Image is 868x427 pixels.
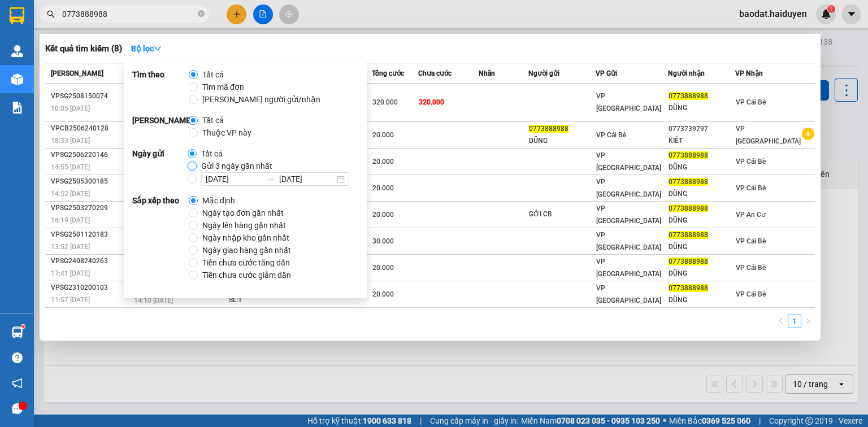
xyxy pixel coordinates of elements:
span: down [154,45,162,53]
span: 320.000 [372,98,398,106]
span: 14:55 [DATE] [51,163,90,171]
span: Tiền chưa cước tăng dần [198,256,294,269]
span: Thuộc VP này [198,127,256,139]
span: VP [GEOGRAPHIC_DATA] [596,231,661,251]
span: VP Cái Bè [736,158,766,165]
span: VP Cái Bè [736,98,766,106]
input: Tìm tên, số ĐT hoặc mã đơn [62,8,196,20]
span: 20.000 [372,158,394,165]
img: warehouse-icon [11,73,23,85]
span: 320.000 [419,98,444,106]
span: VP Cái Bè [596,131,626,139]
span: Tất cả [197,147,227,160]
img: warehouse-icon [11,326,23,338]
span: 0773888988 [669,178,708,186]
span: 0773888988 [669,231,708,239]
span: VP An Cư [736,211,766,219]
span: right [805,317,811,324]
a: 1 [788,315,801,328]
span: notification [12,378,23,389]
span: 20.000 [372,131,394,139]
div: VPSG2508150074 [51,90,131,102]
span: Gửi 3 ngày gần nhất [197,160,277,172]
span: Tiền chưa cước giảm dần [198,269,296,281]
div: VPSG2408240263 [51,255,131,267]
div: DŨNG [529,135,596,147]
span: 18:33 [DATE] [51,137,90,145]
span: VP Cái Bè [736,184,766,192]
li: 1 [788,315,801,328]
strong: Bộ lọc [131,44,162,53]
span: 14:10 [DATE] [134,297,173,304]
span: 10:05 [DATE] [51,104,90,112]
li: Next Page [801,315,815,328]
span: VP Cái Bè [736,264,766,272]
div: KIÊT [669,135,735,147]
span: 0773888988 [669,204,708,212]
div: VPCB2506240128 [51,123,131,134]
span: VP [GEOGRAPHIC_DATA] [596,178,661,198]
strong: [PERSON_NAME] [132,114,189,139]
span: VP Cái Bè [736,237,766,245]
span: VP Gửi [596,69,617,77]
span: Tất cả [198,68,228,81]
button: Bộ lọcdown [122,40,171,58]
span: plus-circle [802,128,814,140]
span: Người gửi [528,69,559,77]
div: DŨNG [669,241,735,253]
span: VP [GEOGRAPHIC_DATA] [596,151,661,172]
span: Tìm mã đơn [198,81,249,93]
span: close-circle [198,9,205,20]
strong: Ngày gửi [132,147,188,186]
span: Chưa cước [418,69,452,77]
div: VPSG2310200103 [51,282,131,294]
div: GỞI CB [529,208,596,220]
span: [PERSON_NAME] [51,69,103,77]
span: [PERSON_NAME] người gửi/nhận [198,93,325,106]
span: 20.000 [372,211,394,219]
button: right [801,315,815,328]
span: 11:57 [DATE] [51,296,90,304]
span: 30.000 [372,237,394,245]
div: DŨNG [669,294,735,306]
input: Ngày bắt đầu [206,173,261,185]
div: DŨNG [669,102,735,114]
span: 20.000 [372,184,394,192]
strong: Sắp xếp theo [132,194,189,281]
div: DŨNG [669,188,735,200]
span: Nhãn [479,69,495,77]
span: to [266,175,275,184]
span: VP [GEOGRAPHIC_DATA] [736,125,801,145]
span: 20.000 [372,264,394,272]
span: 14:52 [DATE] [51,190,90,198]
sup: 1 [21,325,25,328]
span: 0773888988 [669,258,708,265]
input: Ngày kết thúc [279,173,335,185]
span: 16:19 [DATE] [51,216,90,224]
span: VP [GEOGRAPHIC_DATA] [596,258,661,278]
div: DŨNG [669,268,735,280]
span: Tất cả [198,114,228,127]
div: DŨNG [669,215,735,226]
span: 20.000 [372,290,394,298]
span: message [12,403,23,414]
div: VPSG2506220146 [51,149,131,161]
span: 0773888988 [529,125,568,133]
span: Tổng cước [372,69,404,77]
div: VPSG2501120183 [51,229,131,241]
strong: Tìm theo [132,68,189,106]
span: Mặc định [198,194,240,207]
span: Ngày tạo đơn gần nhất [198,207,288,219]
span: 0773888988 [669,92,708,100]
li: Previous Page [774,315,788,328]
span: Ngày giao hàng gần nhất [198,244,296,256]
span: VP Nhận [735,69,763,77]
img: logo-vxr [10,7,24,24]
span: 13:52 [DATE] [51,243,90,251]
img: solution-icon [11,102,23,114]
span: search [47,10,55,18]
div: VPSG2505300185 [51,176,131,188]
span: 17:41 [DATE] [51,269,90,277]
span: Người nhận [668,69,705,77]
span: Ngày lên hàng gần nhất [198,219,290,232]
